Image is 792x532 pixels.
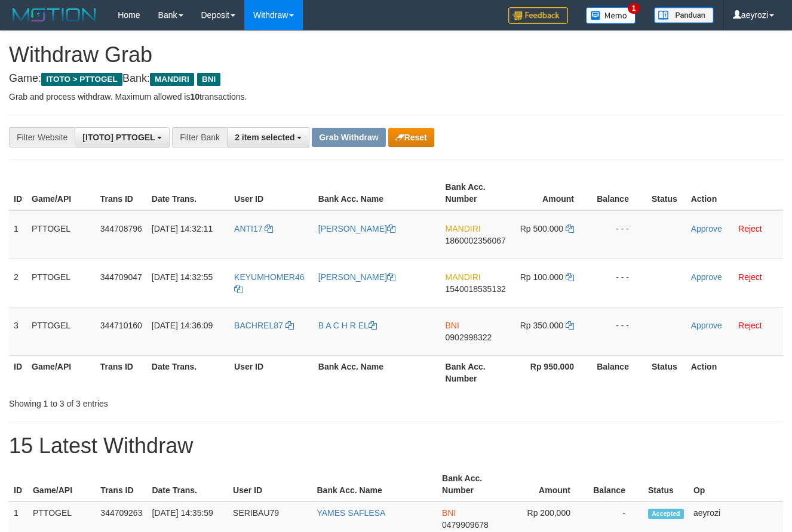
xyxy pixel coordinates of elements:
a: [PERSON_NAME] [318,224,395,233]
th: Bank Acc. Name [312,468,437,502]
th: Status [647,176,686,210]
th: Trans ID [96,355,147,389]
span: 1 [628,3,640,14]
h4: Game: Bank: [9,73,783,85]
span: MANDIRI [446,224,481,233]
th: ID [9,468,28,502]
span: BNI [446,321,459,330]
th: ID [9,176,27,210]
span: 344709047 [100,272,142,282]
span: Rp 350.000 [520,321,563,330]
div: Filter Bank [172,127,227,147]
th: Amount [511,176,592,210]
button: Grab Withdraw [312,128,385,147]
th: Op [689,468,783,502]
td: - - - [592,210,647,259]
span: MANDIRI [446,272,481,282]
a: YAMES SAFLESA [317,508,385,518]
img: Button%20Memo.svg [586,7,636,24]
th: User ID [228,468,312,502]
a: Copy 500000 to clipboard [566,224,574,233]
td: 3 [9,307,27,355]
span: Rp 100.000 [520,272,563,282]
span: 2 item selected [235,133,294,142]
th: Date Trans. [147,355,229,389]
a: [PERSON_NAME] [318,272,395,282]
a: Copy 350000 to clipboard [566,321,574,330]
th: Bank Acc. Number [441,355,511,389]
td: 2 [9,259,27,307]
span: 344708796 [100,224,142,233]
th: Trans ID [96,176,147,210]
a: Approve [691,321,722,330]
a: Reject [738,321,762,330]
th: Trans ID [96,468,147,502]
div: Filter Website [9,127,75,147]
span: 344710160 [100,321,142,330]
a: B A C H R EL [318,321,377,330]
a: ANTI17 [234,224,273,233]
span: Copy 1860002356067 to clipboard [446,236,506,245]
a: Approve [691,272,722,282]
button: [ITOTO] PTTOGEL [75,127,170,147]
button: 2 item selected [227,127,309,147]
th: Bank Acc. Name [314,176,441,210]
th: Amount [507,468,588,502]
td: 1 [9,210,27,259]
span: ITOTO > PTTOGEL [41,73,122,86]
a: Reject [738,272,762,282]
th: Balance [588,468,643,502]
p: Grab and process withdraw. Maximum allowed is transactions. [9,91,783,103]
span: Copy 1540018535132 to clipboard [446,284,506,294]
span: [DATE] 14:32:11 [152,224,213,233]
td: - - - [592,259,647,307]
span: Copy 0902998322 to clipboard [446,333,492,342]
th: Game/API [27,176,96,210]
span: KEYUMHOMER46 [234,272,304,282]
th: Status [647,355,686,389]
h1: Withdraw Grab [9,43,783,67]
th: Date Trans. [147,468,228,502]
th: ID [9,355,27,389]
strong: 10 [190,92,199,102]
th: Action [686,355,783,389]
h1: 15 Latest Withdraw [9,434,783,458]
div: Showing 1 to 3 of 3 entries [9,393,321,410]
a: BACHREL87 [234,321,294,330]
span: [ITOTO] PTTOGEL [82,133,155,142]
span: BNI [442,508,456,518]
td: PTTOGEL [27,259,96,307]
th: Balance [592,355,647,389]
td: - - - [592,307,647,355]
th: Balance [592,176,647,210]
span: Rp 500.000 [520,224,563,233]
img: MOTION_logo.png [9,6,100,24]
span: [DATE] 14:32:55 [152,272,213,282]
td: PTTOGEL [27,210,96,259]
th: Game/API [28,468,96,502]
th: Bank Acc. Name [314,355,441,389]
th: Action [686,176,783,210]
img: panduan.png [654,7,714,23]
span: BACHREL87 [234,321,283,330]
a: Approve [691,224,722,233]
span: [DATE] 14:36:09 [152,321,213,330]
button: Reset [388,128,434,147]
th: User ID [229,176,314,210]
th: Status [643,468,689,502]
th: User ID [229,355,314,389]
span: ANTI17 [234,224,262,233]
a: KEYUMHOMER46 [234,272,304,294]
span: Copy 0479909678 to clipboard [442,520,489,530]
th: Rp 950.000 [511,355,592,389]
th: Game/API [27,355,96,389]
td: PTTOGEL [27,307,96,355]
span: Accepted [648,509,684,519]
a: Copy 100000 to clipboard [566,272,574,282]
img: Feedback.jpg [508,7,568,24]
a: Reject [738,224,762,233]
span: BNI [197,73,220,86]
th: Bank Acc. Number [441,176,511,210]
th: Date Trans. [147,176,229,210]
span: MANDIRI [150,73,194,86]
